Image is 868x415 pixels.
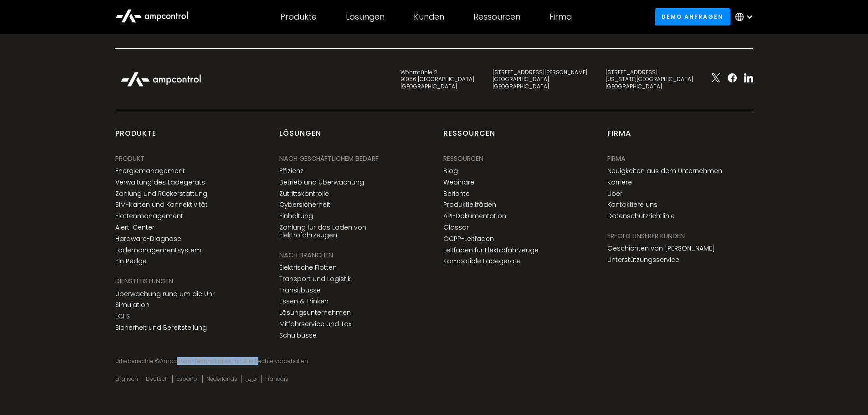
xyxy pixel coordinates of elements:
[115,179,205,186] a: Verwaltung des Ladegeräts
[279,224,425,239] a: Zahlung für das Laden von Elektrofahrzeugen
[443,190,470,198] a: Berichte
[607,154,626,164] div: Firma
[443,128,495,146] div: Ressourcen
[115,276,173,286] div: DIENSTLEISTUNGEN
[346,12,385,22] div: Lösungen
[115,67,206,92] img: Ampcontrol Logo
[607,245,715,252] a: Geschichten von [PERSON_NAME]
[655,8,730,25] a: Demo anfragen
[206,375,237,383] a: Nederlands
[115,224,154,231] a: Alert-Center
[115,358,753,365] div: Urheberrechte © Ampcontrol Technologies, Inc. Alle Rechte vorbehalten
[279,332,317,339] a: Schulbusse
[443,212,506,220] a: API-Dokumentation
[443,224,469,231] a: Glossar
[607,167,722,175] a: Neuigkeiten aus dem Unternehmen
[115,154,144,164] div: PRODUKT
[280,12,317,22] div: Produkte
[443,235,494,243] a: OCPP-Leitfaden
[265,375,288,383] a: Français
[443,154,483,164] div: Ressourcen
[115,257,147,265] a: Ein Pedge
[279,320,353,328] a: Mitfahrservice und Taxi
[115,246,201,254] a: Lademanagementsystem
[245,375,257,383] a: عربي
[279,287,321,294] a: Transitbusse
[606,69,693,90] div: [STREET_ADDRESS] [US_STATE][GEOGRAPHIC_DATA] [GEOGRAPHIC_DATA]
[473,12,520,22] div: Ressourcen
[279,167,303,175] a: Effizienz
[115,324,207,332] a: Sicherheit und Bereitstellung
[607,231,685,241] div: Erfolg unserer Kunden
[115,167,185,175] a: Energiemanagement
[443,257,521,265] a: Kompatible Ladegeräte
[115,201,208,209] a: SIM-Karten und Konnektivität
[115,235,181,243] a: Hardware-Diagnose
[279,297,329,305] a: Essen & Trinken
[279,190,329,198] a: Zutrittskontrolle
[146,375,169,383] a: Deutsch
[607,256,679,264] a: Unterstützungsservice
[414,12,444,22] div: Kunden
[279,128,321,146] div: Lösungen
[607,190,622,198] a: Über
[279,275,351,283] a: Transport und Logistik
[279,201,330,209] a: Cybersicherheit
[279,309,351,317] a: Lösungsunternehmen
[607,212,675,220] a: Datenschutzrichtlinie
[115,290,215,298] a: Überwachung rund um die Uhr
[176,375,199,383] a: Español
[550,12,572,22] div: Firma
[279,264,337,272] a: Elektrische Flotten
[115,301,149,309] a: Simulation
[279,179,364,186] a: Betrieb und Überwachung
[443,179,474,186] a: Webinare
[279,154,379,164] div: NACH GESCHÄFTLICHEM BEDARF
[279,212,313,220] a: Einhaltung
[115,313,130,320] a: LCFS
[115,375,138,383] a: Englisch
[607,179,632,186] a: Karriere
[401,69,474,90] div: Wöhrmühle 2 91056 [GEOGRAPHIC_DATA] [GEOGRAPHIC_DATA]
[279,250,333,260] div: NACH BRANCHEN
[115,212,183,220] a: Flottenmanagement
[443,246,539,254] a: Leitfaden für Elektrofahrzeuge
[443,201,496,209] a: Produktleitfäden
[493,69,587,90] div: [STREET_ADDRESS][PERSON_NAME] [GEOGRAPHIC_DATA] [GEOGRAPHIC_DATA]
[443,167,458,175] a: Blog
[607,201,657,209] a: Kontaktiere uns
[607,128,631,146] div: Firma
[115,128,156,146] div: Produkte
[115,190,207,198] a: Zahlung und Rückerstattung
